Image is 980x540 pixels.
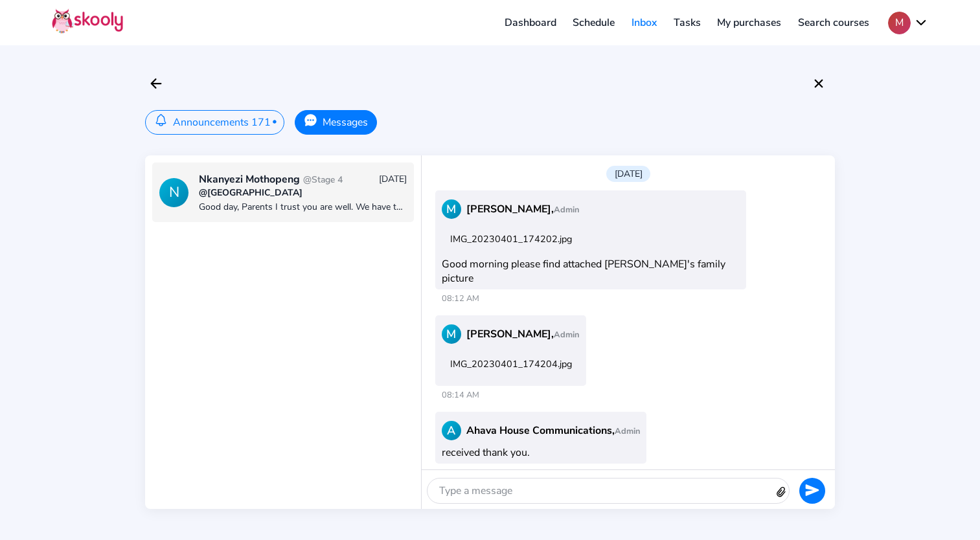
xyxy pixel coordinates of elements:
[496,12,565,33] a: Dashboard
[154,113,168,127] ion-icon: notifications outline
[435,190,746,289] div: Good morning please find attached [PERSON_NAME]'s family picture
[145,73,167,95] button: arrow back outline
[888,12,928,34] button: Mchevron down outline
[450,357,572,370] div: IMG_20230401_174204.jpg
[466,202,579,216] span: [PERSON_NAME],
[466,423,640,438] span: Ahava House Communications,
[442,324,461,344] div: M
[435,293,746,304] span: 08:12 AM
[442,199,461,219] div: M
[554,204,579,216] span: Admin
[272,115,277,128] span: •
[811,76,826,91] ion-icon: close
[709,12,790,33] a: My purchases
[199,186,406,199] div: @[GEOGRAPHIC_DATA]
[790,12,878,33] a: Search courses
[435,389,746,401] span: 08:14 AM
[442,421,461,440] div: A
[199,201,406,213] div: Good day, Parents I trust you are well. We have the absolute pleasure of sending you your child’s...
[774,485,788,503] button: attach outline
[450,232,731,245] div: IMG_20230401_174202.jpg
[623,12,665,33] a: Inbox
[159,178,188,207] div: N
[665,12,709,33] a: Tasks
[295,110,376,135] button: Messages
[565,12,624,33] a: Schedule
[771,482,792,502] ion-icon: attach outline
[199,172,343,186] div: Nkanyezi Mothopeng
[303,174,343,186] span: @Stage 4
[606,166,651,182] div: [DATE]
[145,110,284,135] button: Announcements 171•
[805,483,819,497] ion-icon: send
[304,113,317,127] ion-icon: chatbubble ellipses
[799,478,825,504] button: send
[148,76,164,91] ion-icon: arrow back outline
[435,467,746,478] span: 12:45 PM
[808,73,830,95] button: close
[435,412,646,464] div: received thank you.
[615,425,640,437] span: Admin
[379,173,407,185] div: [DATE]
[52,8,123,34] img: Skooly
[466,327,579,341] span: [PERSON_NAME],
[554,329,579,341] span: Admin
